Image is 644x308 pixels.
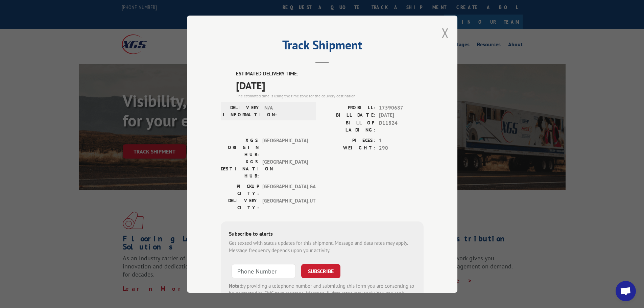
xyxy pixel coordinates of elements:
label: BILL OF LADING: [322,119,376,133]
label: DELIVERY INFORMATION: [223,104,261,118]
span: 290 [379,144,424,152]
div: The estimated time is using the time zone for the delivery destination. [236,93,424,99]
span: [DATE] [236,77,424,93]
label: WEIGHT: [322,144,376,152]
div: by providing a telephone number and submitting this form you are consenting to be contacted by SM... [229,282,415,305]
label: DELIVERY CITY: [221,197,259,211]
div: Subscribe to alerts [229,229,415,239]
span: [GEOGRAPHIC_DATA] [262,158,308,179]
span: 17590687 [379,104,424,112]
span: [DATE] [379,112,424,119]
span: D11824 [379,119,424,133]
span: [GEOGRAPHIC_DATA] , UT [262,197,308,211]
button: SUBSCRIBE [301,264,340,278]
label: PROBILL: [322,104,376,112]
label: BILL DATE: [322,112,376,119]
span: N/A [264,104,310,118]
span: [GEOGRAPHIC_DATA] [262,137,308,158]
label: PICKUP CITY: [221,183,259,197]
input: Phone Number [232,264,296,278]
strong: Note: [229,282,241,289]
label: ESTIMATED DELIVERY TIME: [236,70,424,78]
button: Close modal [442,24,449,42]
label: XGS DESTINATION HUB: [221,158,259,179]
span: 1 [379,137,424,144]
div: Get texted with status updates for this shipment. Message and data rates may apply. Message frequ... [229,239,415,254]
label: XGS ORIGIN HUB: [221,137,259,158]
h2: Track Shipment [221,40,424,53]
span: [GEOGRAPHIC_DATA] , GA [262,183,308,197]
label: PIECES: [322,137,376,144]
div: Open chat [616,281,636,301]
